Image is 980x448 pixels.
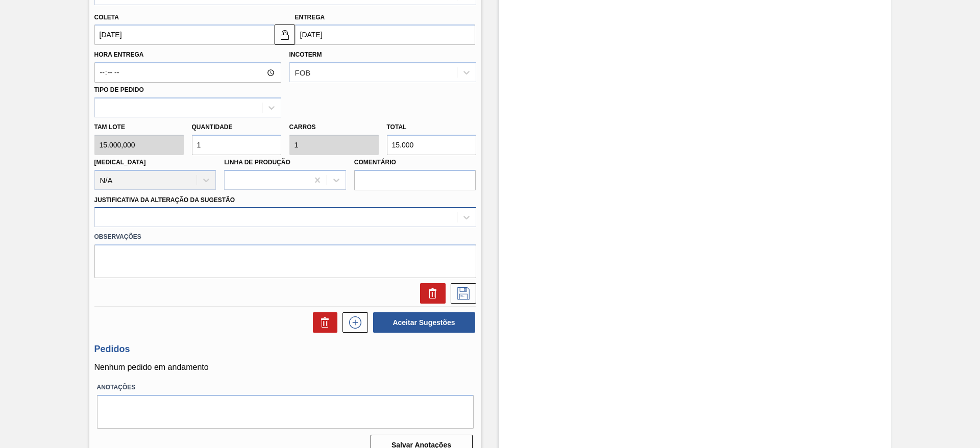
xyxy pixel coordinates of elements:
h3: Pedidos [94,344,476,355]
div: Aceitar Sugestões [368,311,476,334]
div: Nova sugestão [337,312,368,333]
div: Salvar Sugestão [446,283,476,304]
label: Linha de Produção [224,159,290,166]
label: Incoterm [289,51,322,58]
img: locked [279,29,291,41]
label: Observações [94,230,476,244]
label: Anotações [97,380,474,395]
div: Excluir Sugestões [308,312,337,333]
label: [MEDICAL_DATA] [94,159,146,166]
label: Total [387,123,407,131]
label: Tipo de pedido [94,86,144,93]
button: locked [275,24,295,45]
div: FOB [295,68,311,77]
label: Carros [289,123,316,131]
p: Nenhum pedido em andamento [94,363,476,372]
label: Justificativa da Alteração da Sugestão [94,196,235,204]
label: Entrega [295,14,325,21]
input: dd/mm/yyyy [94,24,275,45]
label: Quantidade [192,123,233,131]
div: Excluir Sugestão [415,283,446,304]
input: dd/mm/yyyy [295,24,475,45]
button: Aceitar Sugestões [373,312,475,333]
label: Hora Entrega [94,47,281,62]
label: Coleta [94,14,119,21]
label: Comentário [354,155,476,170]
label: Tam lote [94,120,184,135]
